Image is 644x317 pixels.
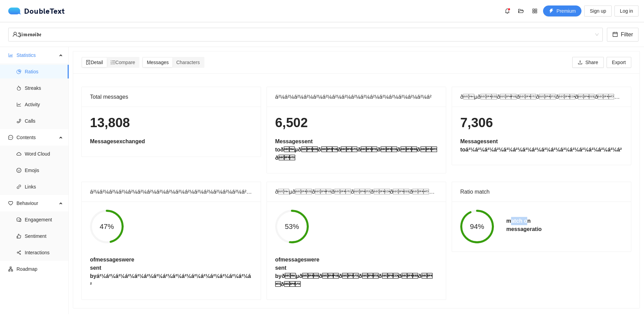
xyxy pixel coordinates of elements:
[275,223,309,230] span: 53%
[612,32,618,38] span: calendar
[16,131,57,144] span: Contents
[460,137,623,154] h5: Messages sent to á²¼á²¼á²¼á²¼á²¼á²¼á²¼á²¼á²¼á²¼á²¼á²¼á²¼á²¼á²¼á²¼á²
[8,53,13,58] span: bar-chart
[111,60,135,65] span: Compare
[572,57,603,68] button: uploadShare
[275,182,438,202] div: ðµðððððððð's share
[16,196,57,210] span: Behaviour
[25,246,63,259] span: Interactions
[25,147,63,161] span: Word Cloud
[16,86,21,90] span: fire
[8,201,13,206] span: heart
[460,87,623,107] div: ðµðððððððð
[530,8,540,14] span: appstore
[16,250,21,255] span: share-alt
[16,262,63,276] span: Roadmap
[607,28,639,41] button: calendarFilter
[25,213,63,227] span: Engagement
[460,115,623,131] h1: 7,306
[8,8,65,14] a: logoDoubleText
[620,7,633,15] span: Log in
[111,60,115,65] span: ordered-list
[25,81,63,95] span: Streaks
[516,8,526,14] span: folder-open
[502,5,513,16] button: bell
[8,8,24,14] img: logo
[460,182,623,202] div: Ratio match
[12,28,599,41] span: 𝕵𝖎𝖒𝖊𝖓𝖔𝖎𝖉𝖊
[90,137,252,146] h5: Messages exchanged
[275,137,438,162] h5: Messages sent to ðµðððððððð
[16,217,21,222] span: comment
[86,60,91,65] span: file-search
[86,60,103,65] span: Detail
[90,182,252,202] div: á²¼á²¼á²¼á²¼á²¼á²¼á²¼á²¼á²¼á²¼á²¼á²¼á²¼á²¼á²¼á²¼á²'s share
[16,102,21,107] span: line-chart
[8,8,65,14] div: DoubleText
[614,5,639,16] button: Log in
[12,32,18,37] span: user
[147,60,169,65] span: Messages
[275,87,438,107] div: á²¼á²¼á²¼á²¼á²¼á²¼á²¼á²¼á²¼á²¼á²¼á²¼á²¼á²¼á²¼á²¼á²
[16,151,21,156] span: cloud
[16,119,21,123] span: phone
[502,8,512,14] span: bell
[506,217,542,233] h5: match on message ratio
[25,114,63,128] span: Calls
[176,60,200,65] span: Characters
[8,267,13,271] span: apartment
[90,223,124,230] span: 47%
[585,59,598,66] span: Share
[529,5,540,16] button: appstore
[275,115,438,131] h1: 6,502
[516,5,527,16] button: folder-open
[16,48,57,62] span: Statistics
[25,180,63,194] span: Links
[590,7,606,15] span: Sign up
[25,65,63,78] span: Ratios
[275,256,438,289] h5: of messages were sent by ðµðððððððð
[543,5,581,16] button: thunderboltPremium
[556,7,576,15] span: Premium
[8,135,13,140] span: message
[16,168,21,173] span: smile
[612,59,626,66] span: Export
[584,5,611,16] button: Sign up
[12,28,592,41] div: 𝕵𝖎𝖒𝖊𝖓𝖔𝖎𝖉𝖊
[90,115,252,131] h1: 13,808
[90,256,252,289] h5: of messages were sent by á²¼á²¼á²¼á²¼á²¼á²¼á²¼á²¼á²¼á²¼á²¼á²¼á²¼á²¼á²¼á²¼á²
[25,163,63,177] span: Emojis
[90,87,252,107] div: Total messages
[549,9,554,14] span: thunderbolt
[16,234,21,239] span: like
[25,98,63,111] span: Activity
[16,184,21,189] span: link
[16,69,21,74] span: pie-chart
[607,57,631,68] button: Export
[25,229,63,243] span: Sentiment
[578,60,583,65] span: upload
[621,30,633,39] span: Filter
[460,223,494,230] span: 94%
